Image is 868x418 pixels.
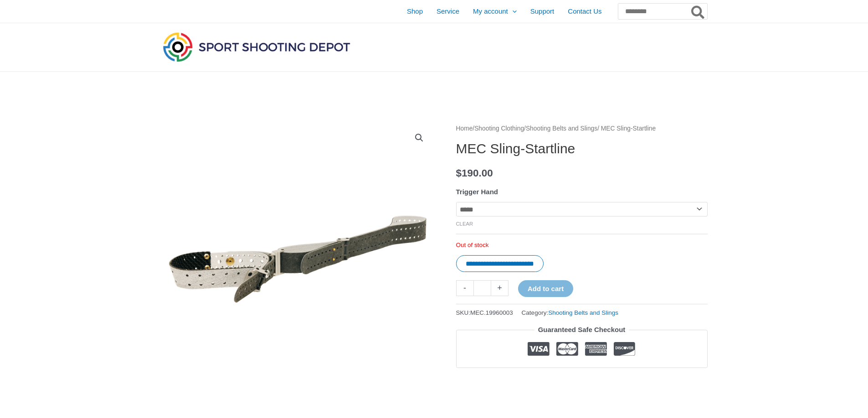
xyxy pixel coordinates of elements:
[548,309,618,316] a: Shooting Belts and Slings
[491,280,508,296] a: +
[456,167,462,179] span: $
[456,221,473,227] a: Clear options
[456,188,498,196] label: Trigger Hand
[456,280,473,296] a: -
[534,323,629,336] legend: Guaranteed Safe Checkout
[522,307,618,318] span: Category:
[456,307,513,318] span: SKU:
[470,309,513,316] span: MEC.19960003
[456,141,708,157] h1: MEC Sling-Startline
[473,280,491,296] input: Product quantity
[456,125,473,132] a: Home
[518,280,573,297] button: Add to cart
[161,30,352,64] img: Sport Shooting Depot
[456,241,708,249] p: Out of stock
[526,125,597,132] a: Shooting Belts and Slings
[411,130,427,146] a: View full-screen image gallery
[474,125,524,132] a: Shooting Clothing
[456,167,493,179] bdi: 190.00
[456,123,708,135] nav: Breadcrumb
[689,4,707,19] button: Search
